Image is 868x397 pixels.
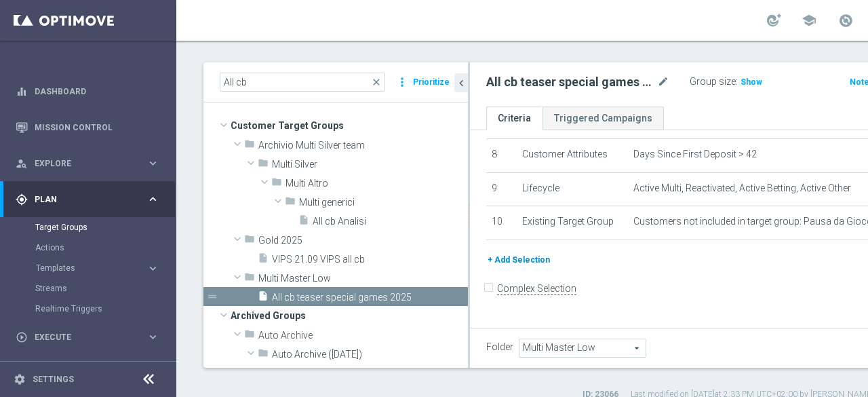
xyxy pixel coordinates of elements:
[231,116,468,135] span: Customer Target Groups
[16,109,159,145] div: Mission Control
[633,183,851,194] span: Active Multi, Reactivated, Active Betting, Active Other
[313,216,468,227] span: All cb Analisi
[298,214,309,230] i: insert_drive_file
[146,157,159,170] i: keyboard_arrow_right
[736,76,738,88] label: :
[517,139,628,173] td: Customer Attributes
[16,193,28,206] i: gps_fixed
[35,303,141,314] a: Realtime Triggers
[486,139,517,173] td: 8
[271,176,282,192] i: folder
[15,122,160,133] button: Mission Control
[15,86,160,97] button: equalizer Dashboard
[35,263,160,273] button: Templates keyboard_arrow_right
[35,159,146,168] span: Explore
[220,73,385,92] input: Quick find group or folder
[272,349,468,360] span: Auto Archive (2021-11-08)
[35,283,141,294] a: Streams
[542,107,664,130] a: Triggered Campaigns
[231,306,468,325] span: Archived Groups
[35,299,175,319] div: Realtime Triggers
[258,330,468,341] span: Auto Archive
[16,157,28,170] i: person_search
[411,73,452,92] button: Prioritize
[35,333,146,341] span: Execute
[244,328,255,344] i: folder
[33,375,74,383] a: Settings
[741,77,762,87] span: Show
[395,73,409,92] i: more_vert
[657,74,669,90] i: mode_edit
[486,74,654,90] h2: All cb teaser special games 2025
[258,140,468,151] span: Archivio Multi Silver team
[16,331,146,343] div: Execute
[36,264,133,272] span: Templates
[16,86,28,98] i: equalizer
[146,330,159,343] i: keyboard_arrow_right
[272,254,468,265] span: VIPS 21.09 VIPS all cb
[35,109,159,145] a: Mission Control
[258,290,269,306] i: insert_drive_file
[285,178,468,189] span: Multi Altro
[35,242,141,253] a: Actions
[146,193,159,206] i: keyboard_arrow_right
[271,366,282,382] i: insert_drive_file
[35,278,175,299] div: Streams
[486,206,517,240] td: 10
[258,157,269,173] i: folder
[258,252,269,268] i: insert_drive_file
[244,271,255,287] i: folder
[15,194,160,205] button: gps_fixed Plan keyboard_arrow_right
[486,341,513,353] label: Folder
[35,73,159,109] a: Dashboard
[486,107,542,130] a: Criteria
[802,13,816,28] span: school
[16,193,146,206] div: Plan
[486,252,551,267] button: + Add Selection
[35,238,175,258] div: Actions
[146,262,159,275] i: keyboard_arrow_right
[486,172,517,206] td: 9
[14,373,26,385] i: settings
[244,233,255,249] i: folder
[690,76,736,88] label: Group size
[15,332,160,343] button: play_circle_outline Execute keyboard_arrow_right
[517,206,628,240] td: Existing Target Group
[272,159,468,170] span: Multi Silver
[16,157,146,170] div: Explore
[35,217,175,238] div: Target Groups
[371,77,382,88] span: close
[258,235,468,246] span: Gold 2025
[35,222,141,233] a: Target Groups
[36,264,146,272] div: Templates
[299,197,468,208] span: Multi generici
[285,195,296,211] i: folder
[517,172,628,206] td: Lifecycle
[455,77,468,90] i: chevron_left
[272,292,468,303] span: All cb teaser special games 2025
[15,158,160,169] button: person_search Explore keyboard_arrow_right
[633,149,757,160] span: Days Since First Deposit > 42
[16,331,28,343] i: play_circle_outline
[258,273,468,284] span: Multi Master Low
[35,258,175,278] div: Templates
[16,73,159,109] div: Dashboard
[244,138,255,154] i: folder
[497,282,576,295] label: Complex Selection
[258,347,269,363] i: folder
[35,195,146,204] span: Plan
[454,73,468,92] button: chevron_left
